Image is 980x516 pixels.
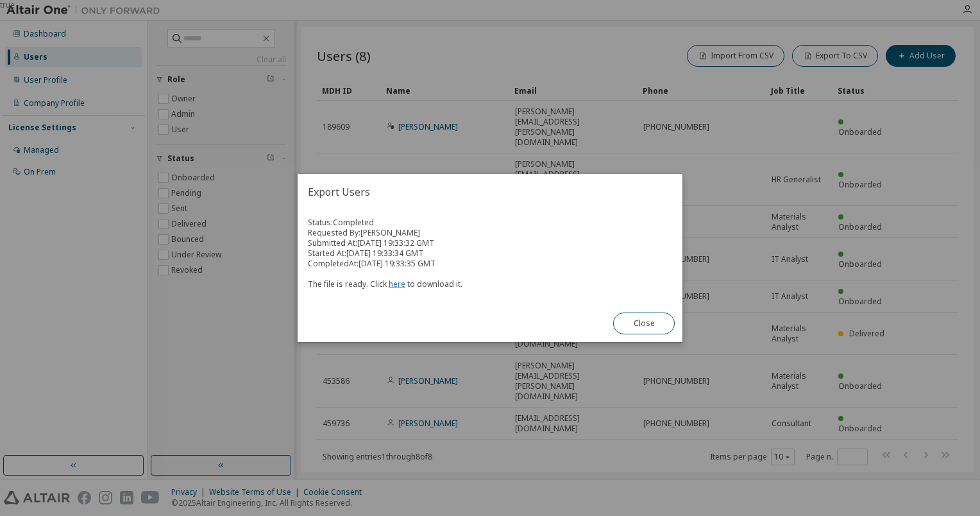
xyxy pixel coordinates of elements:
a: here [389,279,405,289]
div: The file is ready. Click to download it. [308,269,672,289]
button: Close [613,313,675,334]
div: Status: Completed Requested By: [PERSON_NAME] Started At: [DATE] 19:33:34 GMT Completed At: [DATE... [308,218,672,289]
div: Submitted At: [DATE] 19:33:32 GMT [308,238,672,248]
h2: Export Users [298,174,682,210]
